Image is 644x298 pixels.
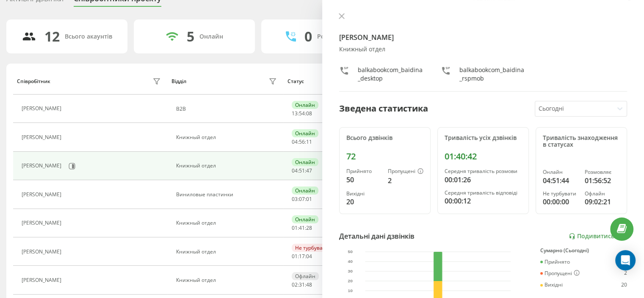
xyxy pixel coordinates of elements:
[187,28,194,45] div: 5
[306,138,312,145] span: 11
[346,134,423,142] div: Всього дзвінків
[171,78,186,84] div: Відділ
[543,169,578,175] div: Онлайн
[299,224,305,231] span: 41
[624,270,627,277] div: 2
[621,282,627,288] div: 20
[543,197,578,207] div: 00:00:00
[292,168,312,174] div: : :
[44,28,60,45] div: 12
[306,110,312,117] span: 08
[299,253,305,260] span: 17
[292,224,298,231] span: 01
[292,253,312,259] div: : :
[348,279,353,283] text: 20
[292,215,318,223] div: Онлайн
[459,66,525,83] div: balkabookcom_baidina_rspmob
[299,138,305,145] span: 56
[306,281,312,288] span: 48
[540,259,570,265] div: Прийнято
[292,158,318,166] div: Онлайн
[306,167,312,174] span: 47
[348,249,353,254] text: 50
[585,197,620,207] div: 09:02:21
[287,78,304,84] div: Статус
[22,163,64,169] div: [PERSON_NAME]
[445,151,522,162] div: 01:40:42
[292,244,332,252] div: Не турбувати
[22,249,64,255] div: [PERSON_NAME]
[445,196,522,206] div: 00:00:12
[306,253,312,260] span: 04
[388,175,423,186] div: 2
[304,28,312,45] div: 0
[292,110,298,117] span: 13
[292,225,312,231] div: : :
[292,281,298,288] span: 02
[543,134,620,149] div: Тривалість знаходження в статусах
[346,175,381,185] div: 50
[339,231,415,241] div: Детальні дані дзвінків
[317,33,358,40] div: Розмовляють
[346,168,381,174] div: Прийнято
[176,134,279,140] div: Книжный отдел
[22,106,64,111] div: [PERSON_NAME]
[346,151,423,162] div: 72
[299,195,305,203] span: 07
[17,78,50,84] div: Співробітник
[445,134,522,142] div: Тривалість усіх дзвінків
[569,233,627,240] a: Подивитись звіт
[292,129,318,137] div: Онлайн
[65,33,112,40] div: Всього акаунтів
[346,197,381,207] div: 20
[348,259,353,264] text: 40
[540,282,563,288] div: Вихідні
[306,195,312,203] span: 01
[199,33,223,40] div: Онлайн
[292,187,318,195] div: Онлайн
[292,139,312,145] div: : :
[348,288,353,293] text: 10
[22,220,64,226] div: [PERSON_NAME]
[540,270,580,277] div: Пропущені
[292,167,298,174] span: 04
[445,190,522,196] div: Середня тривалість відповіді
[299,167,305,174] span: 51
[292,253,298,260] span: 01
[543,191,578,197] div: Не турбувати
[176,163,279,169] div: Книжный отдел
[176,220,279,226] div: Книжный отдел
[292,195,298,203] span: 03
[292,111,312,117] div: : :
[585,191,620,197] div: Офлайн
[358,66,424,83] div: balkabookcom_baidina_desktop
[543,175,578,186] div: 04:51:44
[299,110,305,117] span: 54
[339,102,428,115] div: Зведена статистика
[388,168,423,175] div: Пропущені
[176,192,279,198] div: Виниловые пластинки
[339,32,627,42] h4: [PERSON_NAME]
[615,250,636,270] div: Open Intercom Messenger
[346,191,381,197] div: Вихідні
[22,134,64,140] div: [PERSON_NAME]
[176,249,279,255] div: Книжный отдел
[292,196,312,202] div: : :
[22,192,64,198] div: [PERSON_NAME]
[176,106,279,112] div: B2B
[292,282,312,288] div: : :
[540,248,627,253] div: Сумарно (Сьогодні)
[22,277,64,283] div: [PERSON_NAME]
[299,281,305,288] span: 31
[445,168,522,174] div: Середня тривалість розмови
[176,277,279,283] div: Книжный отдел
[292,272,319,280] div: Офлайн
[585,175,620,186] div: 01:56:52
[445,175,522,185] div: 00:01:26
[585,169,620,175] div: Розмовляє
[292,138,298,145] span: 04
[306,224,312,231] span: 28
[292,101,318,109] div: Онлайн
[348,269,353,273] text: 30
[339,46,627,53] div: Книжный отдел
